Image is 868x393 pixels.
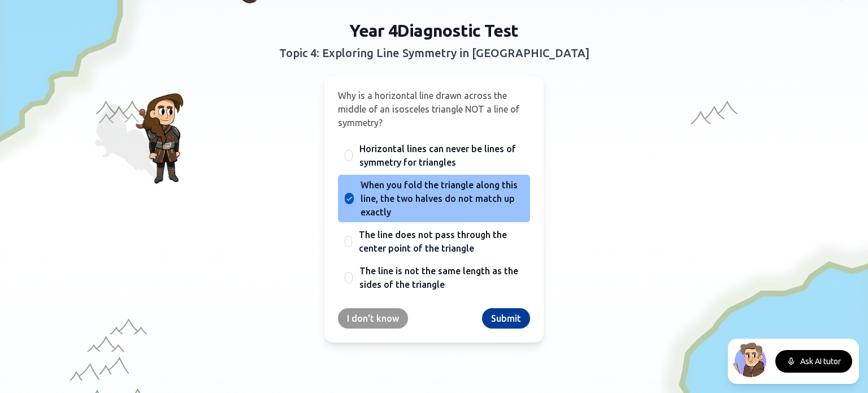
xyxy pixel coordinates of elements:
span: When you fold the triangle along this line, the two halves do not match up exactly [361,178,523,219]
img: North [732,341,769,377]
h1: Year 4 Diagnostic Test [226,20,642,41]
button: Submit [482,308,530,329]
span: Why is a horizontal line drawn across the middle of an isosceles triangle NOT a line of symmetry? [338,90,519,128]
span: The line is not the same length as the sides of the triangle [359,264,523,291]
button: I don't know [338,308,408,329]
span: The line does not pass through the center point of the triangle [359,228,523,255]
h2: Topic 4: Exploring Line Symmetry in [GEOGRAPHIC_DATA] [226,45,642,61]
button: Ask AI tutor [775,350,852,373]
span: Horizontal lines can never be lines of symmetry for triangles [359,142,523,169]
